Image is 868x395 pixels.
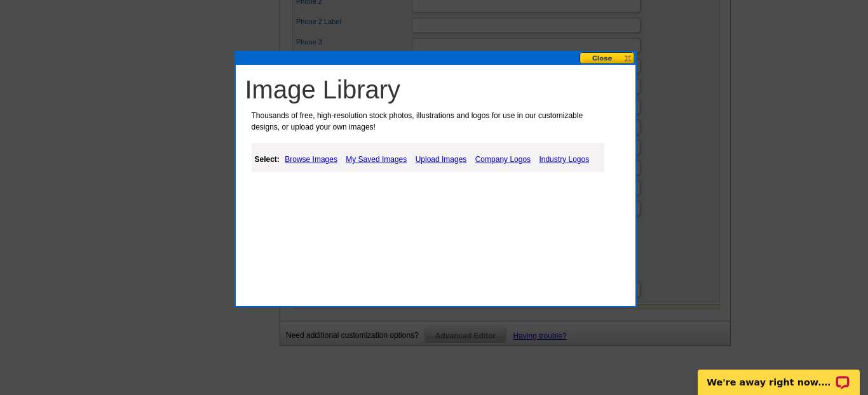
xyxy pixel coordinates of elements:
a: Industry Logos [536,152,592,167]
h1: Image Library [245,74,632,105]
a: Upload Images [412,152,470,167]
a: My Saved Images [342,152,410,167]
iframe: LiveChat chat widget [689,355,868,395]
a: Company Logos [472,152,534,167]
a: Browse Images [281,152,341,167]
p: Thousands of free, high-resolution stock photos, illustrations and logos for use in our customiza... [245,110,609,133]
strong: Select: [255,155,280,164]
